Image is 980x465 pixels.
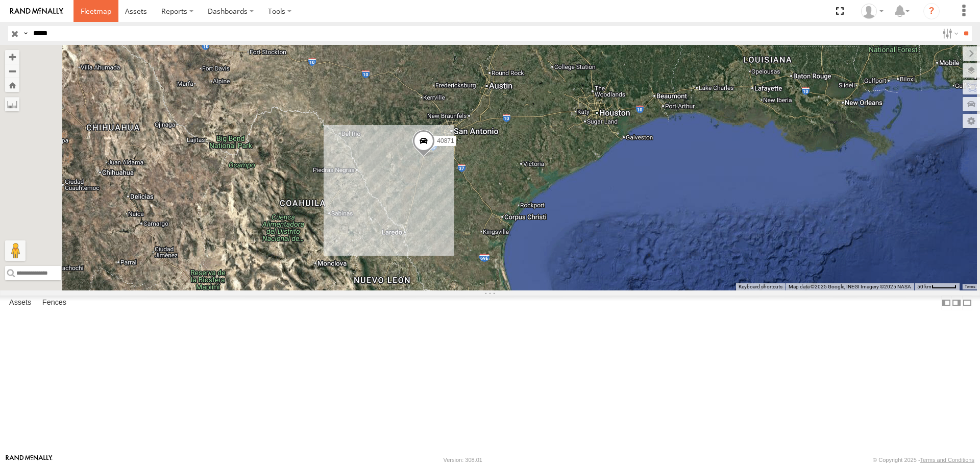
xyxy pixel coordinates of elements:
label: Dock Summary Table to the Right [951,296,962,310]
label: Hide Summary Table [962,296,972,310]
a: Terms and Conditions [920,457,974,463]
label: Measure [5,97,19,111]
i: ? [923,3,940,19]
span: 50 km [917,284,932,289]
button: Keyboard shortcuts [739,283,782,290]
button: Zoom Home [5,78,19,92]
label: Fences [37,296,71,310]
a: Visit our Website [6,455,53,465]
div: Version: 308.01 [444,457,482,463]
label: Search Filter Options [938,26,960,41]
button: Zoom in [5,50,19,64]
label: Map Settings [963,114,980,128]
label: Dock Summary Table to the Left [941,296,951,310]
button: Map Scale: 50 km per 45 pixels [914,283,960,290]
a: Terms (opens in new tab) [965,284,975,288]
span: Map data ©2025 Google, INEGI Imagery ©2025 NASA [789,284,911,289]
img: rand-logo.svg [10,8,63,15]
span: 40871 [437,137,454,144]
div: © Copyright 2025 - [873,457,974,463]
label: Search Query [21,26,30,41]
button: Zoom out [5,64,19,78]
label: Assets [4,296,36,310]
div: Aurora Salinas [857,4,887,19]
button: Drag Pegman onto the map to open Street View [5,240,26,261]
